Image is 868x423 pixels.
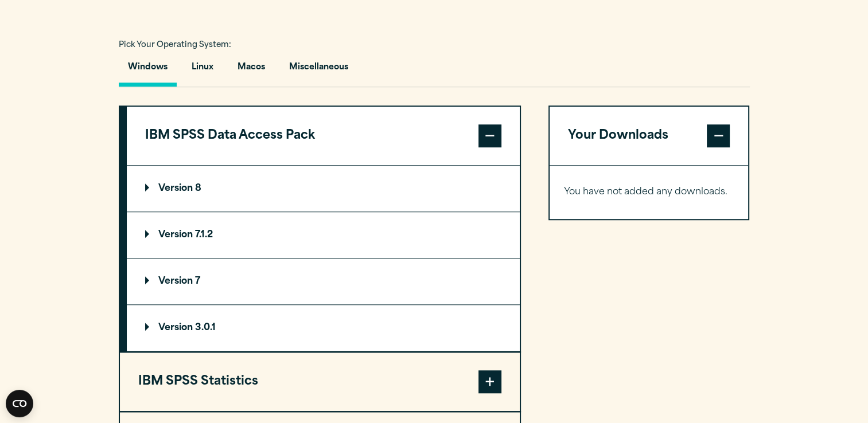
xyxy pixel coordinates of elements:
[6,390,33,417] button: Open CMP widget
[119,41,231,49] span: Pick Your Operating System:
[127,107,520,165] button: IBM SPSS Data Access Pack
[127,305,520,351] summary: Version 3.0.1
[145,184,201,193] p: Version 8
[127,166,520,211] summary: Version 8
[145,277,200,286] p: Version 7
[550,107,749,165] button: Your Downloads
[127,258,520,304] summary: Version 7
[228,54,274,87] button: Macos
[127,212,520,258] summary: Version 7.1.2
[564,184,734,201] p: You have not added any downloads.
[120,352,520,411] button: IBM SPSS Statistics
[119,54,177,87] button: Windows
[145,323,216,332] p: Version 3.0.1
[550,165,749,219] div: Your Downloads
[127,165,520,351] div: IBM SPSS Data Access Pack
[280,54,357,87] button: Miscellaneous
[145,230,213,240] p: Version 7.1.2
[182,54,223,87] button: Linux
